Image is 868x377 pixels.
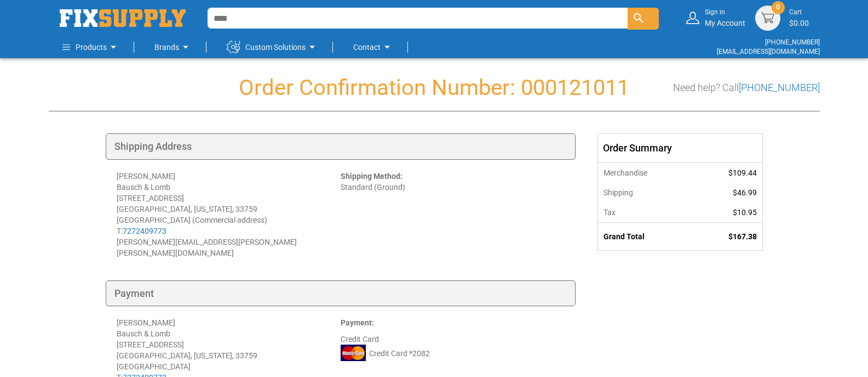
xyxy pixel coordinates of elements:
th: Merchandise [598,162,693,183]
a: [EMAIL_ADDRESS][DOMAIN_NAME] [717,48,820,55]
span: $46.99 [733,188,757,197]
strong: Payment: [341,318,374,327]
a: store logo [60,9,186,27]
strong: Shipping Method: [341,172,403,181]
strong: Grand Total [603,232,645,241]
span: $167.38 [728,232,757,241]
div: Standard (Ground) [341,171,565,258]
img: MC [341,345,366,361]
th: Tax [598,202,693,223]
span: Credit Card *2082 [369,348,430,359]
h3: Need help? Call [673,82,820,93]
span: $109.44 [728,168,757,177]
span: $0.00 [789,19,809,27]
a: Custom Solutions [227,36,319,58]
div: My Account [705,8,745,28]
a: 7272409773 [123,227,166,235]
span: $10.95 [733,208,757,217]
img: Fix Industrial Supply [60,9,186,27]
small: Cart [789,8,809,17]
a: Brands [154,36,192,58]
div: Payment [106,280,576,307]
a: Contact [353,36,394,58]
h1: Order Confirmation Number: 000121011 [49,76,820,100]
div: [PERSON_NAME] Bausch & Lomb [STREET_ADDRESS] [GEOGRAPHIC_DATA], [US_STATE], 33759 [GEOGRAPHIC_DAT... [117,171,341,258]
small: Sign in [705,8,745,17]
div: Order Summary [598,134,762,162]
span: 0 [776,3,780,12]
th: Shipping [598,183,693,202]
div: Shipping Address [106,133,576,160]
a: [PHONE_NUMBER] [765,38,820,46]
a: [PHONE_NUMBER] [739,82,820,93]
a: Products [62,36,120,58]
